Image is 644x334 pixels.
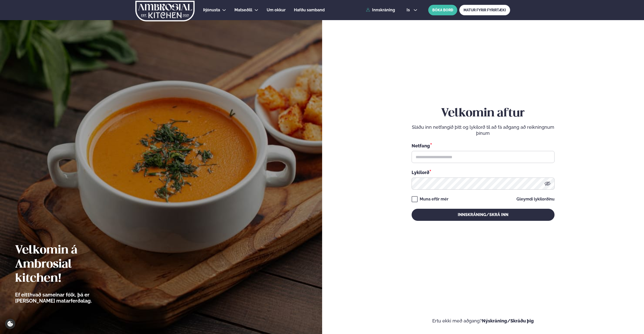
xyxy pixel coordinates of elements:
[267,8,286,12] span: Um okkur
[337,318,629,324] p: Ertu ekki með aðgang?
[294,8,325,12] span: Hafðu samband
[267,7,286,13] a: Um okkur
[135,1,195,21] img: logo
[15,292,120,304] p: Ef eitthvað sameinar fólk, þá er [PERSON_NAME] matarferðalag.
[516,197,555,201] a: Gleymdi lykilorðinu
[428,5,457,15] button: BÓKA BORÐ
[234,7,252,13] a: Matseðill
[203,8,220,12] span: Þjónusta
[412,124,555,136] p: Sláðu inn netfangið þitt og lykilorð til að fá aðgang að reikningnum þínum
[203,7,220,13] a: Þjónusta
[366,8,395,12] a: Innskráning
[482,318,534,323] a: Nýskráning/Skráðu þig
[407,8,411,12] span: is
[403,8,421,12] button: is
[5,319,15,329] a: Cookie settings
[15,243,120,286] h2: Velkomin á Ambrosial kitchen!
[412,106,555,120] h2: Velkomin aftur
[412,209,555,221] button: Innskráning/Skrá inn
[294,7,325,13] a: Hafðu samband
[412,169,555,176] div: Lykilorð
[412,142,555,149] div: Netfang
[234,8,252,12] span: Matseðill
[459,5,510,15] a: MATUR FYRIR FYRIRTÆKI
